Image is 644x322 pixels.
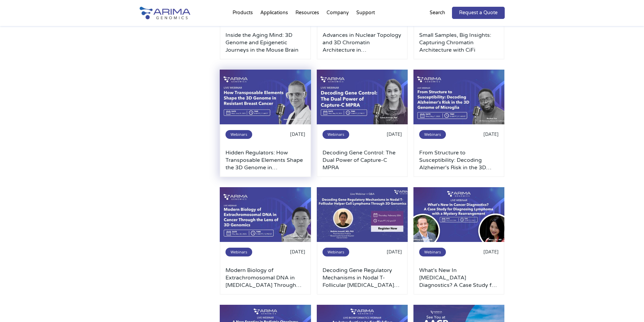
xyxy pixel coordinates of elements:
img: October-2024-Webinar-Anthony-and-Mina-500x300.jpg [413,187,505,242]
span: Webinars [225,130,252,139]
span: [DATE] [290,131,305,137]
span: Webinars [323,130,349,139]
span: [DATE] [290,248,305,255]
span: [DATE] [387,131,402,137]
span: Webinars [419,248,446,256]
a: Hidden Regulators: How Transposable Elements Shape the 3D Genome in [GEOGRAPHIC_DATA] [MEDICAL_DATA] [225,149,305,171]
img: Arima-Genomics-logo [140,7,190,19]
a: What’s New In [MEDICAL_DATA] Diagnostics? A Case Study for Diagnosing [MEDICAL_DATA] with a Myste... [419,267,499,289]
a: Modern Biology of Extrachromosomal DNA in [MEDICAL_DATA] Through the Lens of 3D Genomics [225,267,305,289]
span: [DATE] [483,248,499,255]
a: Small Samples, Big Insights: Capturing Chromatin Architecture with CiFi [419,31,499,54]
a: Advances in Nuclear Topology and 3D Chromatin Architecture in [MEDICAL_DATA] [323,31,402,54]
img: March-2025-Webinar-1-500x300.jpg [220,187,311,242]
span: Webinars [225,248,252,256]
span: Webinars [419,130,446,139]
p: Search [430,8,445,17]
span: [DATE] [387,248,402,255]
img: February-2025-Webinar-Cover-1-500x300.jpg [317,187,408,242]
a: Inside the Aging Mind: 3D Genome and Epigenetic Journeys in the Mouse Brain [225,31,305,54]
span: [DATE] [483,131,499,137]
a: Decoding Gene Regulatory Mechanisms in Nodal T-Follicular [MEDICAL_DATA] [MEDICAL_DATA] Through 3... [323,267,402,289]
img: Use-This-For-Webinar-Images-1-500x300.jpg [220,70,311,124]
img: May-9-2025-Webinar-2-500x300.jpg [413,70,505,124]
span: Webinars [323,248,349,256]
a: Decoding Gene Control: The Dual Power of Capture-C MPRA [323,149,402,171]
img: Use-This-For-Webinar-Images-500x300.jpg [317,70,408,124]
a: Request a Quote [452,7,505,19]
a: From Structure to Susceptibility: Decoding Alzheimer’s Risk in the 3D Genome of [MEDICAL_DATA] [419,149,499,171]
